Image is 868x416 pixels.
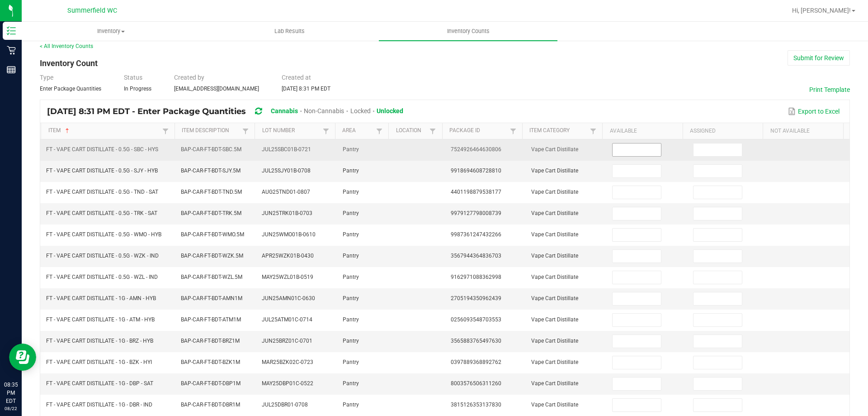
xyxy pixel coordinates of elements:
span: Summerfield WC [67,7,117,14]
span: 0397889368892762 [451,359,501,365]
span: Inventory Count [40,58,98,68]
button: Export to Excel [786,104,842,119]
span: Status [124,74,142,81]
a: Inventory [22,22,200,41]
span: JUL25SJY01B-0708 [262,167,311,174]
a: Filter [160,125,171,137]
span: FT - VAPE CART DISTILLATE - 1G - AMN - HYB [46,295,156,301]
span: [EMAIL_ADDRESS][DOMAIN_NAME] [174,86,259,92]
span: FT - VAPE CART DISTILLATE - 1G - BZK - HYI [46,359,152,365]
span: Type [40,74,53,81]
span: Vape Cart Distillate [531,338,578,344]
span: Vape Cart Distillate [531,231,578,238]
span: BAP-CAR-FT-BDT-AMN1M [181,295,242,301]
span: 9918694608728810 [451,167,501,174]
span: Vape Cart Distillate [531,402,578,408]
span: FT - VAPE CART DISTILLATE - 0.5G - WZL - IND [46,274,158,280]
span: [DATE] 8:31 PM EDT [282,86,330,92]
span: BAP-CAR-FT-BDT-BRZ1M [181,338,240,344]
span: Pantry [343,167,359,174]
span: MAR25BZK02C-0723 [262,359,313,365]
span: Sortable [64,127,71,134]
span: Non-Cannabis [304,107,344,115]
span: 3815126353137830 [451,402,501,408]
span: FT - VAPE CART DISTILLATE - 1G - BRZ - HYB [46,338,153,344]
div: [DATE] 8:31 PM EDT - Enter Package Quantities [47,103,410,120]
span: FT - VAPE CART DISTILLATE - 1G - DBP - SAT [46,380,153,387]
span: FT - VAPE CART DISTILLATE - 0.5G - WZK - IND [46,253,159,259]
span: MAY25WZL01B-0519 [262,274,313,280]
a: Item CategorySortable [529,127,588,134]
th: Not Available [763,123,843,139]
button: Print Template [809,85,850,94]
th: Assigned [683,123,763,139]
span: Vape Cart Distillate [531,380,578,387]
span: 7524926464630806 [451,146,501,153]
span: 3567944364836703 [451,253,501,259]
span: JUL25DBR01-0708 [262,402,308,408]
span: Inventory Counts [435,27,502,35]
a: LocationSortable [396,127,428,134]
span: FT - VAPE CART DISTILLATE - 1G - ATM - HYB [46,316,155,323]
span: BAP-CAR-FT-BDT-TRK.5M [181,210,241,216]
a: < All Inventory Counts [40,43,93,49]
a: ItemSortable [48,127,160,134]
span: BAP-CAR-FT-BDT-WMO.5M [181,231,244,238]
span: Created at [282,74,311,81]
a: Filter [427,125,438,137]
span: Inventory [22,27,200,35]
span: JUN25WMO01B-0610 [262,231,316,238]
span: Pantry [343,402,359,408]
span: Vape Cart Distillate [531,359,578,365]
span: Vape Cart Distillate [531,295,578,301]
span: Pantry [343,380,359,387]
a: AreaSortable [342,127,374,134]
a: Item DescriptionSortable [182,127,240,134]
span: Vape Cart Distillate [531,253,578,259]
a: Filter [374,125,385,137]
span: MAY25DBP01C-0522 [262,380,313,387]
a: Lot NumberSortable [262,127,321,134]
span: 3565883765497630 [451,338,501,344]
span: BAP-CAR-FT-BDT-WZK.5M [181,253,243,259]
span: JUL25SBC01B-0721 [262,146,311,153]
p: 08/22 [4,405,18,412]
span: Hi, [PERSON_NAME]! [792,7,851,14]
span: BAP-CAR-FT-BDT-SJY.5M [181,167,241,174]
span: Vape Cart Distillate [531,316,578,323]
span: 9162971088362998 [451,274,501,280]
span: APR25WZK01B-0430 [262,253,314,259]
span: Pantry [343,146,359,153]
span: Created by [174,74,204,81]
span: JUN25TRK01B-0703 [262,210,312,216]
span: 8003576506311260 [451,380,501,387]
span: Vape Cart Distillate [531,274,578,280]
span: Pantry [343,338,359,344]
span: Pantry [343,295,359,301]
p: 08:35 PM EDT [4,381,18,405]
span: BAP-CAR-FT-BDT-BZK1M [181,359,240,365]
a: Filter [588,125,599,137]
span: Cannabis [271,107,298,115]
span: FT - VAPE CART DISTILLATE - 0.5G - WMO - HYB [46,231,161,238]
span: 9987361247432266 [451,231,501,238]
span: JUL25ATM01C-0714 [262,316,312,323]
span: Vape Cart Distillate [531,146,578,153]
th: Available [602,123,682,139]
span: Pantry [343,316,359,323]
span: 2705194350962439 [451,295,501,301]
span: JUN25AMN01C-0630 [262,295,315,301]
span: Enter Package Quantities [40,86,101,92]
span: Pantry [343,231,359,238]
span: Vape Cart Distillate [531,167,578,174]
a: Filter [321,125,331,137]
span: Locked [350,107,371,115]
span: JUN25BRZ01C-0701 [262,338,312,344]
span: BAP-CAR-FT-BDT-DBP1M [181,380,241,387]
span: In Progress [124,86,151,92]
span: BAP-CAR-FT-BDT-ATM1M [181,316,241,323]
span: Lab Results [262,27,317,35]
inline-svg: Inventory [7,26,16,35]
span: AUG25TND01-0807 [262,189,310,195]
span: Pantry [343,359,359,365]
